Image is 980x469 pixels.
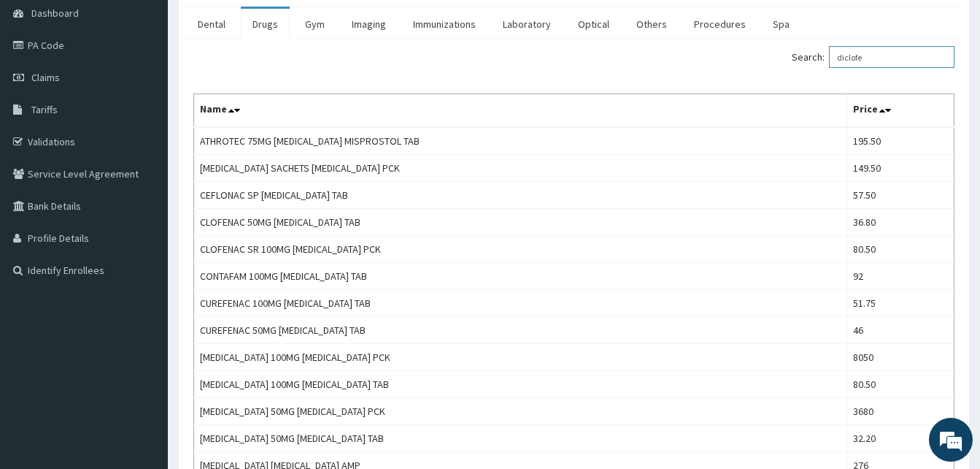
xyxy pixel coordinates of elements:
td: 80.50 [847,371,954,398]
a: Imaging [340,9,398,39]
th: Name [194,94,847,128]
td: 80.50 [847,236,954,263]
td: [MEDICAL_DATA] 50MG [MEDICAL_DATA] PCK [194,398,847,425]
a: Optical [566,9,621,39]
td: 195.50 [847,127,954,155]
td: 8050 [847,344,954,371]
td: 149.50 [847,155,954,182]
td: CLOFENAC 50MG [MEDICAL_DATA] TAB [194,209,847,236]
img: d_794563401_company_1708531726252_794563401 [27,73,59,110]
span: Tariffs [31,103,58,116]
a: Dental [186,9,237,39]
a: Gym [293,9,336,39]
label: Search: [792,46,954,68]
th: Price [847,94,954,128]
td: CLOFENAC SR 100MG [MEDICAL_DATA] PCK [194,236,847,263]
td: ATHROTEC 75MG [MEDICAL_DATA] MISPROSTOL TAB [194,127,847,155]
td: [MEDICAL_DATA] SACHETS [MEDICAL_DATA] PCK [194,155,847,182]
a: Drugs [241,9,290,39]
div: Chat with us now [76,82,245,101]
input: Search: [829,46,954,68]
td: 92 [847,263,954,290]
td: 36.80 [847,209,954,236]
td: CUREFENAC 50MG [MEDICAL_DATA] TAB [194,317,847,344]
td: [MEDICAL_DATA] 100MG [MEDICAL_DATA] TAB [194,371,847,398]
td: 32.20 [847,425,954,452]
a: Laboratory [491,9,563,39]
td: [MEDICAL_DATA] 50MG [MEDICAL_DATA] TAB [194,425,847,452]
td: 3680 [847,398,954,425]
span: Dashboard [31,7,79,20]
td: CEFLONAC SP [MEDICAL_DATA] TAB [194,182,847,209]
span: Claims [31,71,60,84]
span: We're online! [85,141,201,289]
a: Spa [761,9,801,39]
td: [MEDICAL_DATA] 100MG [MEDICAL_DATA] PCK [194,344,847,371]
td: 57.50 [847,182,954,209]
a: Procedures [682,9,757,39]
a: Others [625,9,679,39]
textarea: Type your message and hit 'Enter' [7,313,278,365]
a: Immunizations [401,9,487,39]
td: CONTAFAM 100MG [MEDICAL_DATA] TAB [194,263,847,290]
td: 51.75 [847,290,954,317]
div: Minimize live chat window [239,7,274,42]
td: CUREFENAC 100MG [MEDICAL_DATA] TAB [194,290,847,317]
td: 46 [847,317,954,344]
